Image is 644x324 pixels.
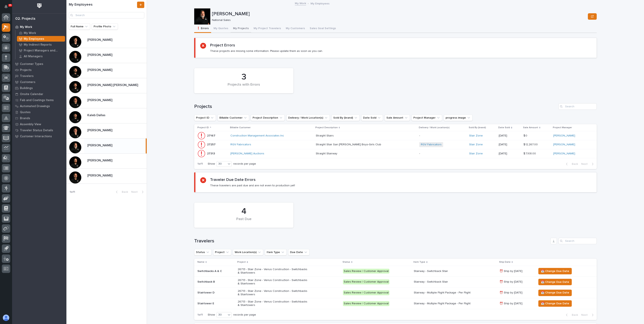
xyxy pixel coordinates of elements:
[15,53,66,59] a: All Managers
[194,238,549,244] h1: Travelers
[217,162,226,166] div: 30
[12,85,66,91] a: Buildings
[230,152,264,155] a: [PERSON_NAME] Auctions
[233,313,256,317] p: records per page
[361,115,383,121] button: Date Sold
[210,184,295,187] p: These travelers are past due and are not even to production yet!
[523,133,528,137] p: $ 0
[201,83,287,91] div: Projects with Errors
[113,190,130,194] button: Back
[553,152,575,155] a: [PERSON_NAME]
[66,123,147,138] a: [PERSON_NAME][PERSON_NAME]
[15,48,66,53] a: Project Managers and Engineers
[194,25,211,33] button: ❗ Errors
[36,2,43,9] img: Workspace Logo
[197,291,234,294] p: Stairtower D
[499,143,520,146] p: [DATE]
[315,125,338,130] p: Project Description
[230,143,251,146] a: RGV Fabricators
[218,115,249,121] button: Billable Customer
[130,190,147,194] button: Next
[563,162,580,166] button: Back
[538,300,572,307] button: 📆 Change Due Date
[553,134,575,137] a: [PERSON_NAME]
[469,125,486,130] p: Sold By (brand)
[331,115,360,121] button: Sold By (brand)
[541,280,569,284] span: 📆 Change Due Date
[20,25,32,29] p: My Work
[194,277,597,287] tr: Switchback B26713 - Stair Zone - Venus Construction - Switchbacks & StairtowersSales Review / Cus...
[414,302,484,305] p: Stairway - Multiple Flight Package - Per Flight
[24,49,63,52] p: Project Managers and Engineers
[414,270,484,273] p: Stairway - Switchback Stair
[20,86,33,90] p: Buildings
[15,36,66,42] a: My Employees
[20,74,34,78] p: Travelers
[131,190,140,194] span: Next
[444,115,473,121] button: progress image
[265,249,287,255] button: Item Type
[469,134,483,137] a: Stair Zone
[20,68,32,72] p: Projects
[87,67,113,72] p: [PERSON_NAME]
[194,159,206,169] p: 1 of 1
[421,143,442,146] a: RGV Fabricators
[197,280,234,284] p: Switchback B
[69,12,144,18] input: Search
[66,93,147,108] a: [PERSON_NAME][PERSON_NAME]
[66,33,147,48] a: [PERSON_NAME][PERSON_NAME]
[233,162,256,166] p: records per page
[15,42,66,47] a: My Indirect Reports
[499,134,520,137] p: [DATE]
[87,158,113,162] p: [PERSON_NAME]
[2,2,10,11] button: Notifications
[92,23,118,30] button: Profile Photo
[286,115,330,121] button: Delivery / Work Location(s)
[12,61,66,67] a: Customer Types
[230,125,251,130] p: Billable Customer
[24,55,43,58] p: All Managers
[20,129,53,132] p: Traveler Status Details
[523,125,538,130] p: Sale Amount
[207,133,216,137] p: 27167
[87,82,139,87] p: [PERSON_NAME] [PERSON_NAME]
[87,52,113,57] p: [PERSON_NAME]
[2,314,10,322] button: users-avatar
[194,140,597,149] tr: 2725727257 RGV Fabricators Straight Stair San [PERSON_NAME] Boys-Girls ClubStraight Stair San [PE...
[15,30,66,36] a: My Work
[12,103,66,109] a: Automated Drawings
[251,115,285,121] button: Project Description
[500,270,534,273] p: ⏰ Ship by [DATE]
[316,151,338,155] p: Straight Stairway
[251,25,283,33] button: My Project Travelers
[217,313,226,317] div: 30
[499,152,520,155] p: [DATE]
[20,117,30,120] p: Brands
[208,313,215,317] p: Show
[580,313,597,317] button: Next
[194,249,212,255] button: Status
[414,291,484,294] p: Stairway - Multiple Flight Package - Per Flight
[24,31,36,35] p: My Work
[343,279,389,284] div: Sales Review / Customer Approval
[20,62,43,66] p: Customer Types
[24,37,44,41] p: My Employees
[343,260,350,264] p: Status
[194,149,597,158] tr: 2731327313 [PERSON_NAME] Auctions Straight StairwayStraight Stairway -Stair Zone [DATE]$ 7,108.00...
[12,97,66,103] a: Fab and Coatings Items
[87,143,113,147] p: [PERSON_NAME]
[197,302,234,305] p: Stairtower E
[233,249,263,255] button: Work Location(s)
[197,125,209,130] p: Project ID
[523,151,537,155] p: $ 7,108.00
[66,187,78,197] p: 1 of 1
[207,142,216,146] p: 27257
[87,37,113,42] p: [PERSON_NAME]
[541,269,569,274] span: 📆 Change Due Date
[541,290,569,295] span: 📆 Change Due Date
[69,3,136,7] h1: My Employees
[553,143,575,146] a: [PERSON_NAME]
[194,310,206,320] p: 1 of 1
[498,125,510,130] p: Date Sold
[66,169,147,184] a: [PERSON_NAME][PERSON_NAME]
